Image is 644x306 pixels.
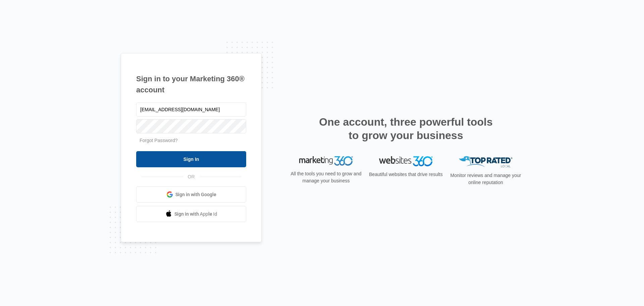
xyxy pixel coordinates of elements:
span: Sign in with Google [175,191,216,198]
input: Sign In [136,151,246,167]
h1: Sign in to your Marketing 360® account [136,73,246,95]
p: Monitor reviews and manage your online reputation [448,172,523,186]
p: Beautiful websites that drive results [368,171,443,178]
a: Forgot Password? [140,138,178,143]
a: Sign in with Google [136,186,246,203]
h2: One account, three powerful tools to grow your business [317,115,495,142]
p: All the tools you need to grow and manage your business [288,170,364,184]
span: Sign in with Apple Id [174,211,217,218]
span: OR [183,173,200,180]
img: Marketing 360 [299,156,353,166]
img: Websites 360 [379,156,433,166]
a: Sign in with Apple Id [136,206,246,222]
input: Email [136,102,246,117]
img: Top Rated Local [459,156,513,167]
